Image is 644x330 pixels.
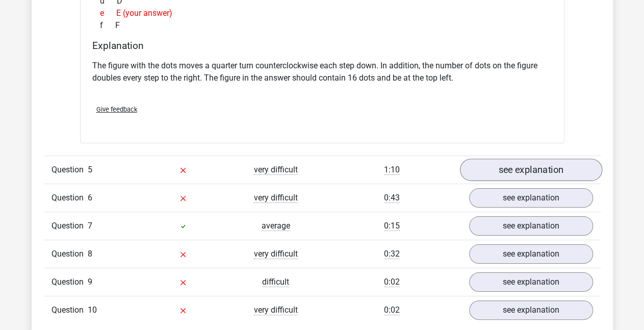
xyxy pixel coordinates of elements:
[384,221,400,231] span: 0:15
[384,305,400,315] span: 0:02
[88,221,92,231] span: 7
[384,277,400,287] span: 0:02
[254,305,298,315] span: very difficult
[51,276,88,288] span: Question
[469,216,593,236] a: see explanation
[100,7,116,19] span: e
[92,60,552,84] p: The figure with the dots moves a quarter turn counterclockwise each step down. In addition, the n...
[384,165,400,175] span: 1:10
[262,277,289,287] span: difficult
[88,165,92,174] span: 5
[469,300,593,320] a: see explanation
[51,248,88,260] span: Question
[88,305,97,315] span: 10
[96,106,137,113] span: Give feedback
[254,249,298,259] span: very difficult
[469,188,593,208] a: see explanation
[88,249,92,259] span: 8
[384,193,400,203] span: 0:43
[51,192,88,204] span: Question
[92,40,552,52] h4: Explanation
[92,7,552,19] div: E (your answer)
[51,304,88,316] span: Question
[51,164,88,176] span: Question
[469,244,593,264] a: see explanation
[469,272,593,292] a: see explanation
[459,159,602,181] a: see explanation
[254,193,298,203] span: very difficult
[92,19,552,32] div: F
[88,277,92,287] span: 9
[254,165,298,175] span: very difficult
[51,220,88,232] span: Question
[88,193,92,202] span: 6
[100,19,115,32] span: f
[262,221,290,231] span: average
[384,249,400,259] span: 0:32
